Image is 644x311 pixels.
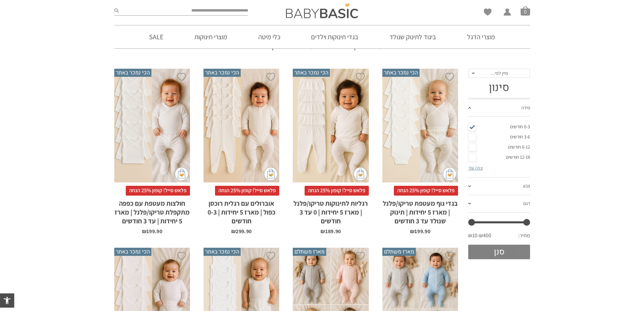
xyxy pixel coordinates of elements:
bdi: 299.90 [231,228,252,235]
div: מחיר: — [468,230,530,244]
h2: בגדי גוף מעטפת טריקו/פלנל | מארז 5 יחידות | תינוק שנולד עד 3 חודשים [382,196,458,225]
a: 3-6 חודשים [468,132,530,142]
a: צבע [468,178,530,195]
bdi: 199.90 [410,228,430,235]
span: מיין לפי… [490,70,508,76]
span: פלאש סייל! קופון 25% הנחה [215,186,279,195]
span: ₪400 [479,232,491,239]
span: ₪ [410,228,414,235]
img: cat-mini-atc.png [264,167,278,181]
bdi: 199.90 [142,228,162,235]
img: cat-mini-atc.png [354,167,367,181]
a: SALE [139,25,173,48]
img: cat-mini-atc.png [175,167,188,181]
span: ₪ [142,228,146,235]
span: ₪10 [468,232,479,239]
span: פלאש סייל! קופון 25% הנחה [394,186,458,195]
img: Baby Basic בגדי תינוקות וילדים אונליין [286,3,358,18]
a: מוצרי הדגל [457,25,505,48]
span: הכי נמכר באתר [204,248,241,256]
a: הכי נמכר באתר אוברולים עם רגלית רוכסן כפול | מארז 5 יחידות | 0-3 חודשים פלאש סייל! קופון 25% הנחה... [204,69,279,234]
span: מארז משתלם [293,248,326,256]
bdi: 189.90 [320,228,341,235]
h2: חולצות מעטפת עם כפפה מתקפלת טריקו/פלנל | מארז 5 יחידות | עד 3 חודשים [114,196,190,225]
a: הכי נמכר באתר בגדי גוף מעטפת טריקו/פלנל | מארז 5 יחידות | תינוק שנולד עד 3 חודשים פלאש סייל! קופו... [382,69,458,234]
a: ביגוד לתינוק שנולד [379,25,446,48]
a: צפה עוד [468,165,483,171]
a: 6-12 חודשים [468,142,530,152]
span: הכי נמכר באתר [204,69,241,77]
span: הכי נמכר באתר [114,248,151,256]
img: cat-mini-atc.png [443,167,456,181]
h2: רגליות לתינוקות טריקו/פלנל | מארז 5 יחידות | 0 עד 3 חודשים [293,196,368,225]
span: סל קניות [521,6,530,16]
a: בגדי תינוקות וילדים [301,25,368,48]
span: Wishlist [484,8,492,18]
span: ₪ [320,228,325,235]
h3: סינון [468,81,530,94]
span: פלאש סייל! קופון 25% הנחה [126,186,190,195]
button: סנן [468,245,530,259]
a: סל קניות0 [521,6,530,16]
a: דגם [468,195,530,213]
span: מארז משתלם [382,248,416,256]
a: מוצרי תינוקות [184,25,237,48]
a: מידה [468,99,530,117]
a: 12-18 חודשים [468,152,530,162]
span: הכי נמכר באתר [382,69,420,77]
h2: אוברולים עם רגלית רוכסן כפול | מארז 5 יחידות | 0-3 חודשים [204,196,279,225]
span: ₪ [231,228,236,235]
a: Wishlist [484,8,492,16]
a: הכי נמכר באתר רגליות לתינוקות טריקו/פלנל | מארז 5 יחידות | 0 עד 3 חודשים פלאש סייל! קופון 25% הנח... [293,69,368,234]
a: 0-3 חודשים [468,122,530,132]
a: הכי נמכר באתר חולצות מעטפת עם כפפה מתקפלת טריקו/פלנל | מארז 5 יחידות | עד 3 חודשים פלאש סייל! קופ... [114,69,190,234]
a: כלי מיטה [248,25,290,48]
span: הכי נמכר באתר [114,69,151,77]
span: הכי נמכר באתר [293,69,330,77]
span: פלאש סייל! קופון 25% הנחה [305,186,369,195]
